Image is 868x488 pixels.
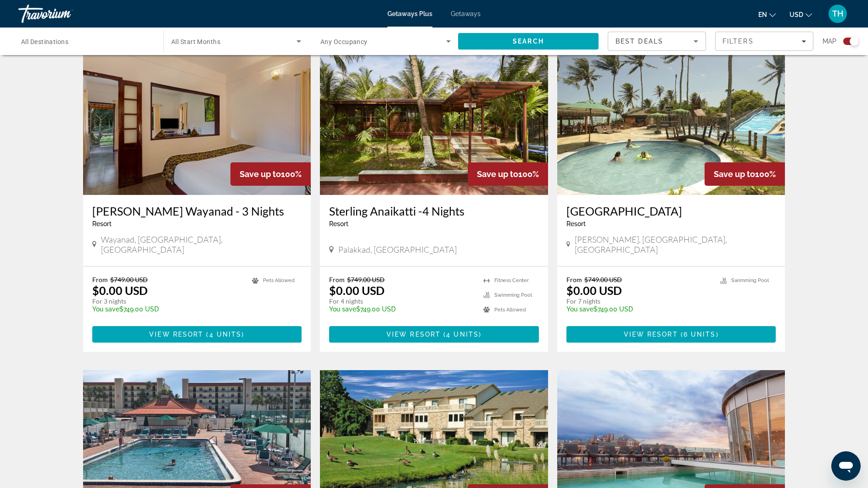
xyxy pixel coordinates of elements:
[329,283,385,297] p: $0.00 USD
[731,277,769,283] span: Swimming Pool
[557,48,785,195] img: Carnaubinha Praia Resort
[209,331,242,338] span: 4 units
[566,326,776,343] button: View Resort(6 units)
[758,11,767,18] span: en
[329,326,539,343] button: View Resort(4 units)
[722,38,754,45] span: Filters
[441,331,482,338] span: ( )
[715,32,813,51] button: Filters
[477,169,518,179] span: Save up to
[566,204,776,218] a: [GEOGRAPHIC_DATA]
[566,305,711,313] p: $749.00 USD
[513,38,544,45] span: Search
[203,331,244,338] span: ( )
[329,276,345,283] span: From
[171,38,220,45] span: All Start Months
[790,8,812,21] button: Change currency
[110,276,148,283] span: $749.00 USD
[566,220,586,227] span: Resort
[149,331,203,338] span: View Resort
[566,297,711,305] p: For 7 nights
[18,2,110,26] a: Travorium
[566,276,582,283] span: From
[387,10,432,17] a: Getaways Plus
[494,307,526,313] span: Pets Allowed
[101,234,302,255] span: Wayanad, [GEOGRAPHIC_DATA], [GEOGRAPHIC_DATA]
[758,8,776,21] button: Change language
[678,331,719,338] span: ( )
[92,305,243,313] p: $749.00 USD
[329,220,348,227] span: Resort
[21,36,151,47] input: Select destination
[575,234,776,255] span: [PERSON_NAME], [GEOGRAPHIC_DATA], [GEOGRAPHIC_DATA]
[832,9,843,18] span: TH
[566,283,622,297] p: $0.00 USD
[21,38,68,45] span: All Destinations
[386,331,441,338] span: View Resort
[616,38,663,45] span: Best Deals
[240,169,281,179] span: Save up to
[92,204,302,218] a: [PERSON_NAME] Wayanad - 3 Nights
[826,4,850,23] button: User Menu
[458,33,599,50] button: Search
[92,276,108,283] span: From
[329,305,356,313] span: You save
[831,451,861,481] iframe: Button to launch messaging window
[230,162,311,186] div: 100%
[468,162,548,186] div: 100%
[338,244,457,255] span: Palakkad, [GEOGRAPHIC_DATA]
[584,276,622,283] span: $749.00 USD
[823,35,836,48] span: Map
[329,297,474,305] p: For 4 nights
[616,36,698,47] mat-select: Sort by
[624,331,678,338] span: View Resort
[92,297,243,305] p: For 3 nights
[329,204,539,218] a: Sterling Anaikatti -4 Nights
[92,220,112,227] span: Resort
[92,283,148,297] p: $0.00 USD
[451,10,481,17] a: Getaways
[683,331,716,338] span: 6 units
[92,305,119,313] span: You save
[790,11,803,18] span: USD
[320,38,368,45] span: Any Occupancy
[263,277,295,283] span: Pets Allowed
[494,292,532,298] span: Swimming Pool
[320,48,548,195] img: Sterling Anaikatti -4 Nights
[566,305,594,313] span: You save
[494,277,529,283] span: Fitness Center
[347,276,385,283] span: $749.00 USD
[446,331,479,338] span: 4 units
[83,48,311,195] img: Sterling Vythiri Wayanad - 3 Nights
[705,162,785,186] div: 100%
[92,326,302,343] button: View Resort(4 units)
[329,305,474,313] p: $749.00 USD
[714,169,755,179] span: Save up to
